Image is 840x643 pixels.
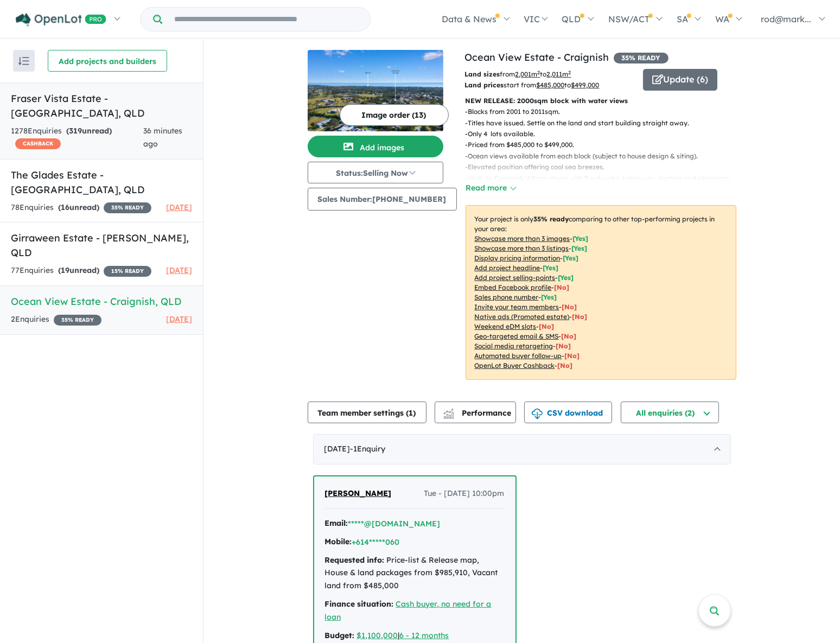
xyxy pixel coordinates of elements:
p: - Blocks from 2001 to 2011sqm. [466,106,745,117]
div: Price-list & Release map, House & land packages from $985,910, Vacant land from $485,000 [325,554,505,593]
u: 2,001 m [516,70,540,78]
sup: 2 [538,69,540,75]
button: Sales Number:[PHONE_NUMBER] [308,188,457,211]
span: to [565,81,600,89]
p: - Walk to Craignish Village shops with Foodworks, takeaway, doctors and pharmacy. [466,173,745,184]
span: 15 % READY [104,266,151,277]
u: $ 485,000 [537,81,565,89]
p: NEW RELEASE: 2000sqm block with water views [466,96,736,106]
b: 35 % ready [534,215,569,223]
button: Add projects and builders [48,50,167,72]
span: 35 % READY [104,202,151,213]
span: [ Yes ] [573,234,589,243]
sup: 2 [569,69,571,75]
strong: Mobile: [325,537,352,546]
span: 35 % READY [54,315,101,326]
span: [No] [572,313,588,321]
u: Add project headline [475,264,540,272]
span: [ Yes ] [563,254,579,262]
span: - 1 Enquir y [351,444,386,454]
p: - Ocean views available from each block (subject to house design & siting). [466,151,745,162]
u: Showcase more than 3 images [475,234,570,243]
u: Social media retargeting [475,342,553,350]
button: Read more [466,182,517,194]
span: [ No ] [562,303,577,311]
div: 1278 Enquir ies [11,125,143,151]
p: from [465,69,635,80]
button: Add images [308,136,443,157]
span: [No] [556,342,571,350]
a: Ocean View Estate - Craignish [465,51,609,63]
span: [ Yes ] [543,264,559,272]
span: [No] [565,352,580,360]
span: CASHBACK [15,138,61,149]
strong: ( unread) [58,265,99,275]
u: Embed Facebook profile [475,283,552,291]
img: download icon [532,409,543,419]
b: Land prices [465,81,504,89]
strong: Budget: [325,631,355,640]
span: 16 [61,202,69,212]
u: Showcase more than 3 listings [475,244,569,252]
button: All enquiries (2) [621,402,719,423]
u: Weekend eDM slots [475,322,537,330]
span: to [540,70,571,78]
strong: Email: [325,518,348,528]
img: Openlot PRO Logo White [16,13,106,27]
button: Status:Selling Now [308,162,443,183]
span: 19 [61,265,69,275]
h5: Girraween Estate - [PERSON_NAME] , QLD [11,231,192,260]
span: [DATE] [166,314,192,324]
a: [PERSON_NAME] [325,487,392,500]
button: Performance [435,402,516,423]
span: 35 % READY [614,53,669,63]
u: OpenLot Buyer Cashback [475,361,555,370]
div: | [325,629,505,642]
u: Add project selling-points [475,273,556,282]
span: [ Yes ] [558,273,574,282]
a: $1,100,000 [357,631,398,640]
span: Performance [445,408,512,418]
span: [No] [558,361,573,370]
strong: Finance situation: [325,599,394,609]
p: - Titles have issued. Settle on the land and start building straight away. [466,118,745,129]
img: bar-chart.svg [443,412,454,419]
u: Invite your team members [475,303,559,311]
span: [ Yes ] [542,293,557,301]
p: - Priced from $485,000 to $499,000. [466,139,745,150]
span: 36 minutes ago [143,126,182,149]
img: sort.svg [18,57,29,65]
p: - Only 4 lots available. [466,129,745,139]
img: line-chart.svg [443,409,453,415]
u: Sales phone number [475,293,539,301]
span: rod@mark... [761,14,811,24]
b: Land sizes [465,70,500,78]
img: Ocean View Estate - Craignish [308,50,443,131]
input: Try estate name, suburb, builder or developer [164,8,368,31]
a: 6 - 12 months [400,631,449,640]
h5: Fraser Vista Estate - [GEOGRAPHIC_DATA] , QLD [11,91,192,120]
button: Image order (13) [340,104,449,126]
button: CSV download [524,402,612,423]
p: Your project is only comparing to other top-performing projects in your area: - - - - - - - - - -... [466,205,736,380]
button: Team member settings (1) [308,402,427,423]
span: [ No ] [555,283,570,291]
u: Geo-targeted email & SMS [475,332,559,340]
span: [No] [539,322,555,330]
u: $ 499,000 [571,81,600,89]
div: 2 Enquir ies [11,313,101,326]
u: Native ads (Promoted estate) [475,313,570,321]
h5: The Glades Estate - [GEOGRAPHIC_DATA] , QLD [11,168,192,197]
p: start from [465,80,635,91]
a: Cash buyer, no need for a loan [325,599,492,622]
span: [ Yes ] [572,244,588,252]
div: 78 Enquir ies [11,201,151,214]
u: Display pricing information [475,254,561,262]
div: 77 Enquir ies [11,264,151,277]
span: [DATE] [166,202,192,212]
span: [No] [562,332,577,340]
u: Automated buyer follow-up [475,352,562,360]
